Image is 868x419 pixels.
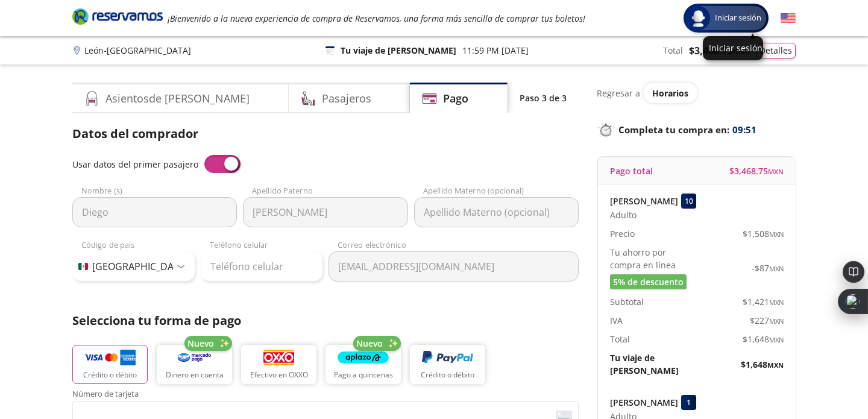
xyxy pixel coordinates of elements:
[681,194,696,209] div: 10
[325,345,401,384] button: Pago a quincenas
[83,370,137,380] p: Crédito o débito
[610,314,623,327] p: IVA
[769,230,784,239] small: MXN
[443,90,468,107] h4: Pago
[769,264,784,273] small: MXN
[597,121,796,138] p: Completa tu compra en :
[652,87,688,99] span: Horarios
[732,123,756,137] span: 09:51
[201,251,323,282] input: Teléfono celular
[72,159,198,170] span: Usar datos del primer pasajero
[769,335,784,344] small: MXN
[610,333,630,345] p: Total
[597,83,796,103] div: Regresar a ver horarios
[769,317,784,326] small: MXN
[798,349,856,407] iframe: Messagebird Livechat Widget
[743,295,784,308] span: $ 1,421
[750,314,784,327] span: $ 227
[72,390,579,401] span: Número de tarjeta
[462,44,529,57] p: 11:59 PM [DATE]
[610,195,678,207] p: [PERSON_NAME]
[681,395,696,410] div: 1
[243,197,407,227] input: Apellido Paterno
[743,333,784,345] span: $ 1,648
[781,11,796,26] button: English
[729,165,784,177] span: $ 3,468.75
[421,370,474,380] p: Crédito o débito
[84,44,191,57] p: León - [GEOGRAPHIC_DATA]
[241,345,316,384] button: Efectivo en OXXO
[414,197,579,227] input: Apellido Materno (opcional)
[610,351,697,377] p: Tu viaje de [PERSON_NAME]
[610,165,653,177] p: Pago total
[329,251,579,282] input: Correo electrónico
[767,361,784,370] small: MXN
[769,298,784,307] small: MXN
[663,44,683,57] p: Total
[72,7,163,25] i: Brand Logo
[72,7,163,29] a: Brand Logo
[768,167,784,176] small: MXN
[410,345,485,384] button: Crédito o débito
[610,396,678,409] p: [PERSON_NAME]
[356,337,383,350] span: Nuevo
[105,90,250,107] h4: Asientos de [PERSON_NAME]
[520,92,567,104] p: Paso 3 de 3
[710,12,766,24] span: Iniciar sesión
[709,42,757,54] p: Iniciar sesión
[72,125,579,143] p: Datos del comprador
[610,246,697,271] p: Tu ahorro por compra en línea
[78,263,88,270] img: MX
[610,227,635,240] p: Precio
[187,337,214,350] span: Nuevo
[756,43,796,58] button: Detalles
[250,370,308,380] p: Efectivo en OXXO
[741,358,784,371] span: $ 1,648
[597,87,640,99] p: Regresar a
[610,295,644,308] p: Subtotal
[72,345,148,384] button: Crédito o débito
[752,262,784,274] span: -$ 87
[610,209,637,221] span: Adulto
[322,90,371,107] h4: Pasajeros
[689,43,750,58] span: $ 3,468.75
[166,370,224,380] p: Dinero en cuenta
[743,227,784,240] span: $ 1,508
[72,197,237,227] input: Nombre (s)
[157,345,232,384] button: Dinero en cuenta
[168,13,585,24] em: ¡Bienvenido a la nueva experiencia de compra de Reservamos, una forma más sencilla de comprar tus...
[334,370,393,380] p: Pago a quincenas
[613,276,684,288] span: 5% de descuento
[341,44,456,57] p: Tu viaje de [PERSON_NAME]
[72,312,579,330] p: Selecciona tu forma de pago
